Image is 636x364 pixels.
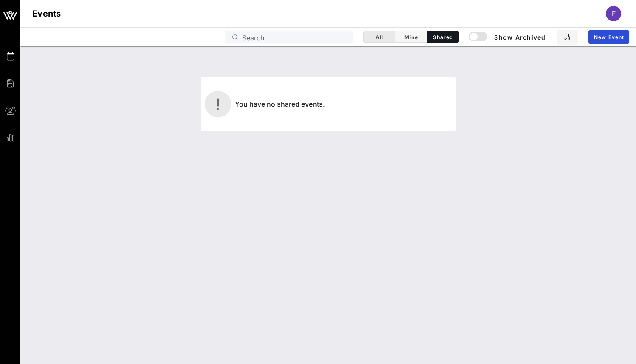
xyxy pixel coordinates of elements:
[606,6,621,21] div: F
[470,32,546,42] span: Show Archived
[363,31,395,43] button: All
[594,34,624,40] span: New Event
[235,100,325,108] span: You have no shared events.
[612,9,616,18] span: F
[469,29,546,45] button: Show Archived
[427,31,459,43] button: Shared
[588,30,629,44] a: New Event
[32,7,61,20] h1: Events
[400,34,421,40] span: Mine
[395,31,427,43] button: Mine
[432,34,453,40] span: Shared
[369,34,390,40] span: All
